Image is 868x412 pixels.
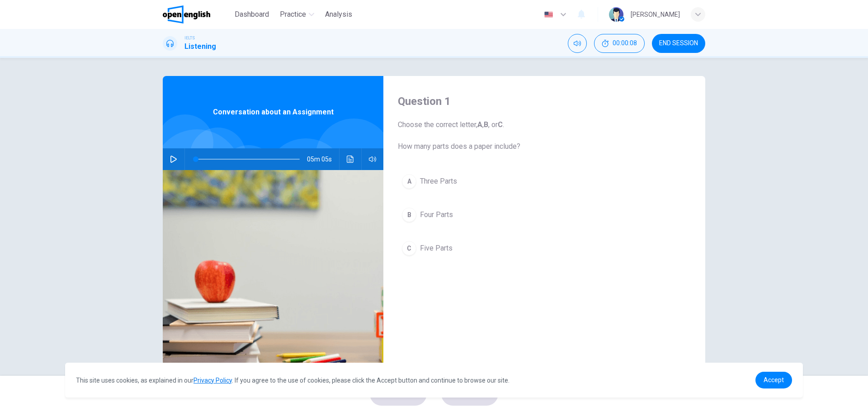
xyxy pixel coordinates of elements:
span: Conversation about an Assignment [213,107,334,118]
div: cookieconsent [65,363,803,398]
span: This site uses cookies, as explained in our . If you agree to the use of cookies, please click th... [76,377,509,384]
img: en [543,11,554,18]
button: 00:00:08 [594,34,645,53]
span: Five Parts [420,243,453,254]
img: Conversation about an Assignment [163,170,383,390]
b: B [484,120,488,129]
button: Dashboard [231,6,273,23]
div: A [402,174,416,189]
span: Analysis [325,9,352,20]
a: OpenEnglish logo [163,5,231,24]
h4: Question 1 [398,94,691,109]
div: Hide [594,34,645,53]
div: C [402,241,416,256]
a: dismiss cookie message [755,372,792,388]
span: END SESSION [659,40,698,47]
span: Three Parts [420,176,457,187]
button: BFour Parts [398,204,691,226]
span: Practice [280,9,306,20]
span: IELTS [184,35,195,41]
b: A [477,120,482,129]
b: C [498,120,503,129]
button: Click to see the audio transcription [343,148,358,170]
span: Accept [764,376,784,384]
span: Dashboard [235,9,269,20]
span: 05m 05s [307,148,339,170]
button: AThree Parts [398,170,691,193]
div: Mute [568,34,587,53]
div: B [402,208,416,222]
button: END SESSION [652,34,705,53]
img: Profile picture [609,7,623,22]
button: Analysis [321,6,356,23]
button: CFive Parts [398,237,691,260]
a: Privacy Policy [193,377,232,384]
span: Four Parts [420,209,453,220]
img: OpenEnglish logo [163,5,210,24]
h1: Listening [184,41,216,52]
span: Choose the correct letter, , , or . How many parts does a paper include? [398,119,691,152]
button: Practice [276,6,318,23]
div: [PERSON_NAME] [631,9,680,20]
span: 00:00:08 [613,40,637,47]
